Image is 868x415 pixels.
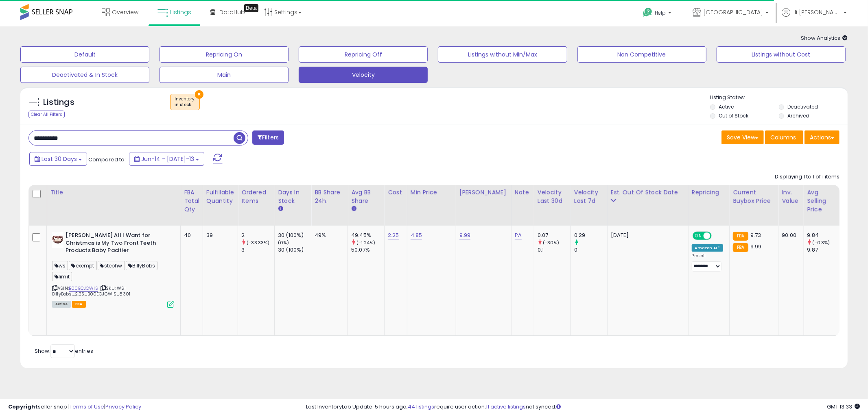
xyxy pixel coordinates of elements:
div: 3 [241,246,274,254]
span: 9.73 [750,231,761,239]
small: Avg BB Share. [351,205,356,213]
div: Avg Selling Price [807,188,837,214]
b: [PERSON_NAME] All I Want for Christmas is My Two Front Teeth Products Baby Pacifier [66,232,164,256]
span: DataHub [219,8,245,16]
span: Listings [170,8,191,16]
div: 0 [574,246,607,254]
span: stephw [98,261,125,270]
div: 90.00 [782,232,797,239]
div: FBA Total Qty [184,188,199,214]
div: Fulfillable Quantity [206,188,234,205]
div: Clear All Filters [28,111,65,118]
span: Show Analytics [801,34,848,42]
button: Save View [722,130,764,144]
div: 30 (100%) [278,232,311,239]
button: Listings without Min/Max [438,46,567,63]
p: Listing States: [710,94,848,102]
div: Tooltip anchor [244,4,258,12]
div: Preset: [692,253,724,272]
span: Inventory : [175,96,195,108]
a: 2.25 [388,231,399,239]
small: (-1.24%) [356,239,375,246]
span: BillyBobs [126,261,158,270]
small: Days In Stock. [278,205,283,213]
small: (-0.3%) [813,239,830,246]
span: [GEOGRAPHIC_DATA] [703,8,763,16]
button: Deactivated & In Stock [20,67,149,83]
span: Show: entries [35,347,93,355]
div: 2 [241,232,274,239]
div: 0.29 [574,232,607,239]
a: Help [636,1,680,26]
div: 39 [206,232,232,239]
small: (-33.33%) [247,239,269,246]
span: ws [52,261,68,270]
button: Repricing On [160,46,289,63]
div: ASIN: [52,232,174,307]
a: 9.99 [459,231,471,239]
button: Default [20,46,149,63]
div: Velocity Last 7d [574,188,604,205]
button: Repricing Off [299,46,428,63]
span: OFF [711,232,724,239]
div: Current Buybox Price [733,188,775,205]
div: [PERSON_NAME] [459,188,508,197]
button: × [195,90,203,99]
div: Days In Stock [278,188,308,205]
div: 9.87 [807,246,840,254]
button: Jun-14 - [DATE]-13 [129,152,204,166]
div: Velocity Last 30d [538,188,567,205]
span: FBA [72,301,86,308]
a: Hi [PERSON_NAME] [782,8,847,26]
div: 49% [315,232,341,239]
span: ON [693,232,704,239]
a: B00ECJCWIS [69,285,98,292]
div: Cost [388,188,404,197]
small: (-30%) [543,239,560,246]
button: Non Competitive [577,46,706,63]
div: in stock [175,102,195,108]
div: Min Price [411,188,453,197]
span: Overview [112,8,138,16]
button: Listings without Cost [717,46,846,63]
span: Columns [770,133,796,141]
small: FBA [733,243,748,252]
div: 0.1 [538,246,571,254]
button: Actions [805,130,840,144]
div: Ordered Items [241,188,271,205]
span: All listings currently available for purchase on Amazon [52,301,71,308]
span: Last 30 Days [42,155,77,163]
div: Est. Out Of Stock Date [611,188,685,197]
p: [DATE] [611,232,682,239]
div: 50.07% [351,246,384,254]
span: Jun-14 - [DATE]-13 [141,155,194,163]
div: 30 (100%) [278,246,311,254]
span: exempt [69,261,96,270]
small: FBA [733,232,748,241]
div: 9.84 [807,232,840,239]
div: Title [50,188,177,197]
span: Help [655,9,666,16]
label: Archived [787,112,809,119]
small: (0%) [278,239,289,246]
span: Hi [PERSON_NAME] [792,8,841,16]
span: | SKU: WS-BillyBobs_2.25_B00ECJCWIS_8301 [52,285,130,297]
div: Displaying 1 to 1 of 1 items [775,173,840,181]
button: Columns [765,130,803,144]
h5: Listings [43,97,74,108]
a: PA [515,231,522,239]
label: Deactivated [787,103,818,110]
div: 0.07 [538,232,571,239]
button: Filters [252,130,284,145]
i: Get Help [643,7,653,17]
button: Velocity [299,67,428,83]
div: Repricing [692,188,726,197]
div: 49.45% [351,232,384,239]
label: Active [719,103,734,110]
span: limit [52,272,72,281]
a: 4.85 [411,231,422,239]
span: 9.99 [750,243,762,250]
span: Compared to: [88,156,126,163]
div: Inv. value [782,188,800,205]
div: 40 [184,232,197,239]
